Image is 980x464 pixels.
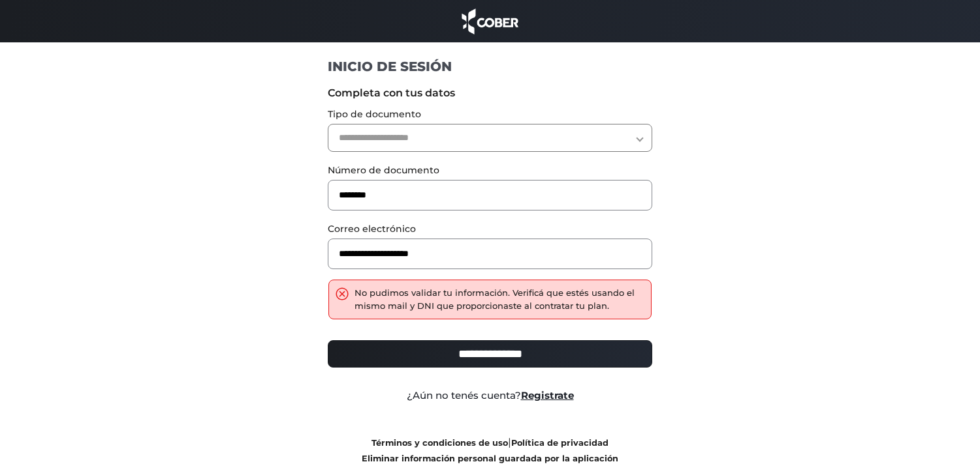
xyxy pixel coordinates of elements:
[328,85,652,101] label: Completa con tus datos
[458,7,522,36] img: cober_marca.png
[511,438,609,448] a: Política de privacidad
[355,287,644,312] div: No pudimos validar tu información. Verificá que estés usando el mismo mail y DNI que proporcionas...
[328,222,652,236] label: Correo electrónico
[362,454,618,463] a: Eliminar información personal guardada por la aplicación
[521,389,574,401] a: Registrate
[371,438,508,448] a: Términos y condiciones de uso
[328,164,652,177] label: Número de documento
[318,388,662,403] div: ¿Aún no tenés cuenta?
[328,108,652,121] label: Tipo de documento
[328,58,652,75] h1: INICIO DE SESIÓN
